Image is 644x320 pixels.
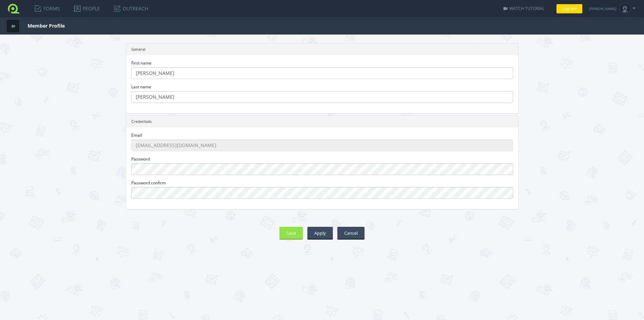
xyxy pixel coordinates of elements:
label: Password confirm [131,180,166,185]
div: Credentials [126,116,518,127]
h1: Member Profile [19,17,65,35]
a: WATCH TUTORIAL [503,6,544,11]
input: Save [279,227,303,239]
label: Email [131,133,142,138]
a: Upgrade [556,4,582,13]
input: Cancel [337,227,365,239]
div: General [126,43,518,55]
label: Last name [131,84,151,89]
label: Password [131,156,150,162]
a: Back [7,20,19,32]
input: Apply [307,227,333,239]
label: First name [131,60,152,66]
